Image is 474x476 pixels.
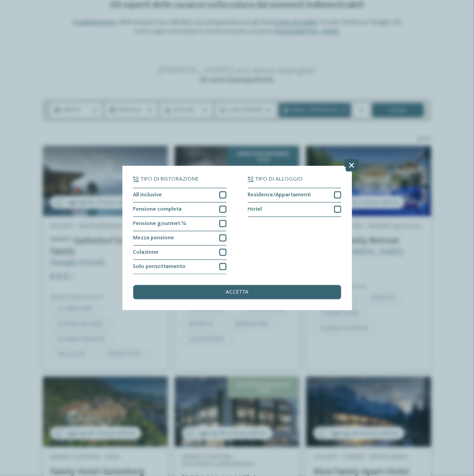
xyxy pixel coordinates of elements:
[133,264,186,270] span: Solo pernottamento
[248,207,262,212] span: Hotel
[133,192,162,198] span: All inclusive
[248,192,311,198] span: Residence/Appartamenti
[256,177,303,182] span: Tipo di alloggio
[133,235,174,241] span: Mezza pensione
[133,250,159,255] span: Colazione
[226,290,248,295] span: accetta
[141,177,199,182] span: Tipo di ristorazione
[133,221,187,227] span: Pensione gourmet ¾
[133,207,182,212] span: Pensione completa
